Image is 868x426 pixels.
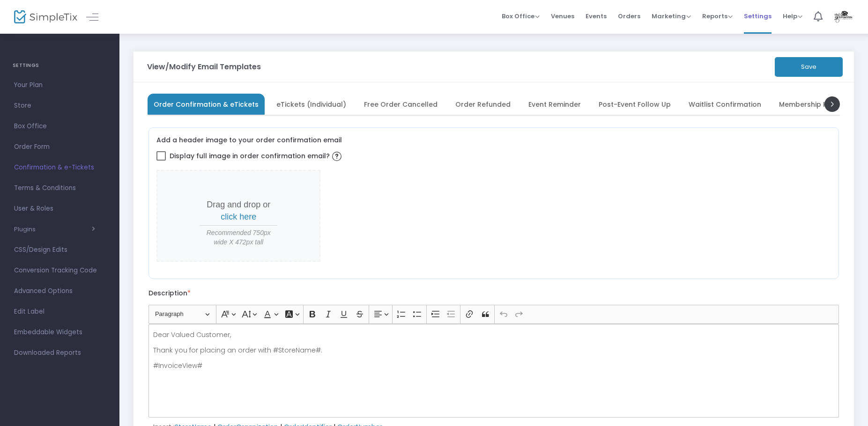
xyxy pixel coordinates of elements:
[783,12,802,21] span: Help
[775,57,843,77] button: Save
[154,102,259,107] span: Order Confirmation & eTickets
[551,4,574,28] span: Venues
[702,12,733,21] span: Reports
[14,162,105,174] span: Confirmation & e-Tickets
[332,152,341,161] img: question-mark
[14,79,105,91] span: Your Plan
[200,199,277,223] p: Drag and drop or
[652,12,691,21] span: Marketing
[14,203,105,215] span: User & Roles
[170,148,344,164] span: Display full image in order confirmation email?
[528,102,581,107] span: Event Reminder
[200,228,277,247] span: Recommended 750px wide X 472px tall
[14,100,105,112] span: Store
[689,102,761,107] span: Waitlist Confirmation
[156,135,342,145] label: Add a header image to your order confirmation email
[14,120,105,132] span: Box Office
[14,141,105,153] span: Order Form
[455,102,511,107] span: Order Refunded
[148,288,191,298] label: Description
[14,306,105,318] span: Edit Label
[14,264,105,277] span: Conversion Tracking Code
[148,305,839,323] div: Editor toolbar
[155,308,204,320] span: Paragraph
[221,212,256,221] span: click here
[147,63,261,71] h3: View/Modify Email Templates
[14,226,95,233] button: Plugins
[276,102,346,107] span: eTickets (Individual)
[618,4,640,28] span: Orders
[14,347,105,359] span: Downloaded Reports
[14,326,105,338] span: Embeddable Widgets
[502,12,540,21] span: Box Office
[153,330,835,339] p: Dear Valued Customer,
[586,4,607,28] span: Events
[148,324,839,418] div: Rich Text Editor, main
[153,361,835,370] p: #InvoiceView#
[14,244,105,256] span: CSS/Design Edits
[151,307,214,322] button: Paragraph
[744,4,772,28] span: Settings
[599,102,671,107] span: Post-Event Follow Up
[14,182,105,194] span: Terms & Conditions
[364,102,438,107] span: Free Order Cancelled
[13,56,107,75] h4: SETTINGS
[14,285,105,297] span: Advanced Options
[153,345,835,355] p: Thank you for placing an order with #StoreName#.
